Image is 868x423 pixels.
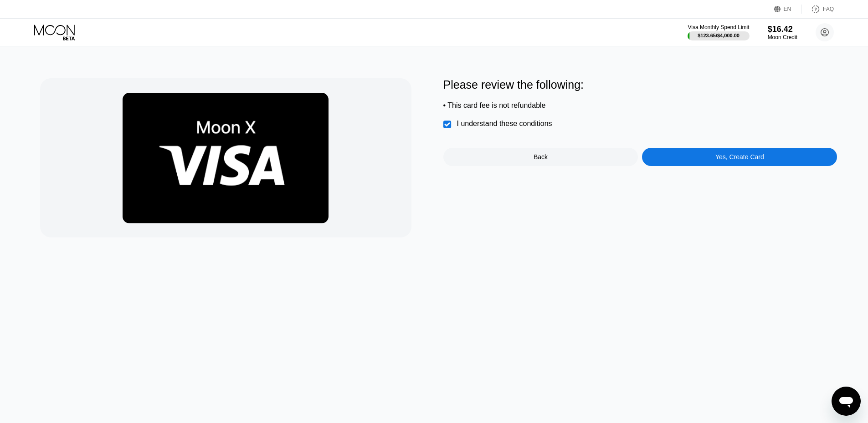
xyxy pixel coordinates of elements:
[443,78,837,91] div: Please review the following:
[823,6,834,12] div: FAQ
[534,153,548,161] div: Back
[698,33,740,38] div: $123.65 / $4,000.00
[784,6,791,12] div: EN
[443,120,452,129] div: 
[774,5,802,14] div: EN
[768,34,797,40] div: Moon Credit
[457,120,552,128] div: I understand these conditions
[768,25,797,40] div: $16.42Moon Credit
[802,5,834,14] div: FAQ
[642,148,837,166] div: Yes, Create Card
[443,101,837,110] div: • This card fee is not refundable
[688,24,749,40] div: Visa Monthly Spend Limit$123.65/$4,000.00
[832,387,861,416] iframe: Button to launch messaging window
[443,148,638,166] div: Back
[688,24,749,30] div: Visa Monthly Spend Limit
[715,153,764,161] div: Yes, Create Card
[768,25,797,34] div: $16.42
